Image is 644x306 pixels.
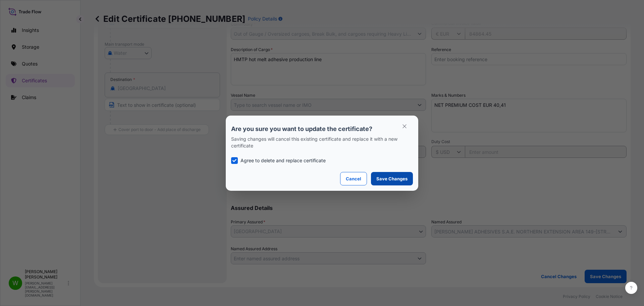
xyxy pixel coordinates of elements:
[376,175,408,182] p: Save Changes
[231,125,413,133] p: Are you sure you want to update the certificate?
[240,157,326,164] p: Agree to delete and replace certificate
[371,172,413,185] button: Save Changes
[346,175,361,182] p: Cancel
[231,136,413,149] p: Saving changes will cancel this existing certificate and replace it with a new certificate
[340,172,367,185] button: Cancel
